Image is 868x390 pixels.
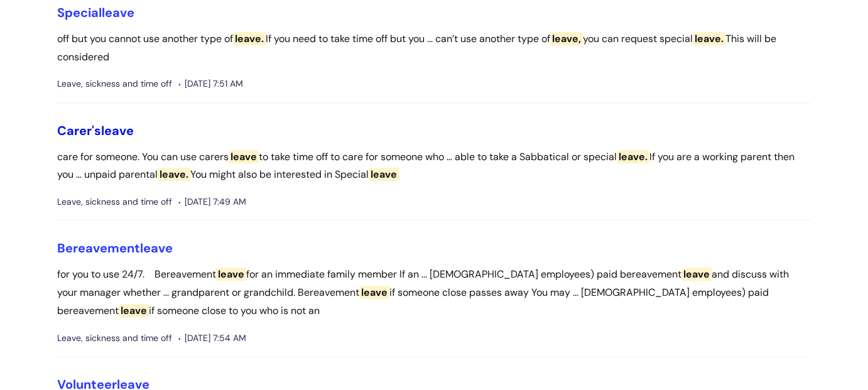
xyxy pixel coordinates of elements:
span: leave [101,122,134,139]
span: leave [216,268,246,281]
span: Leave, sickness and time off [57,194,172,210]
a: Carer'sleave [57,122,134,139]
span: [DATE] 7:51 AM [178,76,243,92]
span: Leave, sickness and time off [57,330,172,346]
span: leave [369,168,399,181]
span: leave [140,240,173,256]
p: for you to use 24/7. Bereavement for an immediate family member If an ... [DEMOGRAPHIC_DATA] empl... [57,266,811,320]
span: leave [102,4,134,21]
p: care for someone. You can use carers to take time off to care for someone who ... able to take a ... [57,148,811,185]
span: Leave, sickness and time off [57,76,172,92]
span: leave [119,304,149,317]
a: Specialleave [57,4,134,21]
span: leave. [693,32,725,45]
span: leave. [233,32,266,45]
a: Bereavementleave [57,240,173,256]
p: off but you cannot use another type of If you need to take time off but you ... can’t use another... [57,30,811,67]
span: leave. [158,168,190,181]
span: leave [681,268,712,281]
span: leave, [550,32,583,45]
span: [DATE] 7:49 AM [178,194,246,210]
span: leave. [617,150,649,163]
span: leave [359,286,389,299]
span: [DATE] 7:54 AM [178,330,246,346]
span: leave [229,150,259,163]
